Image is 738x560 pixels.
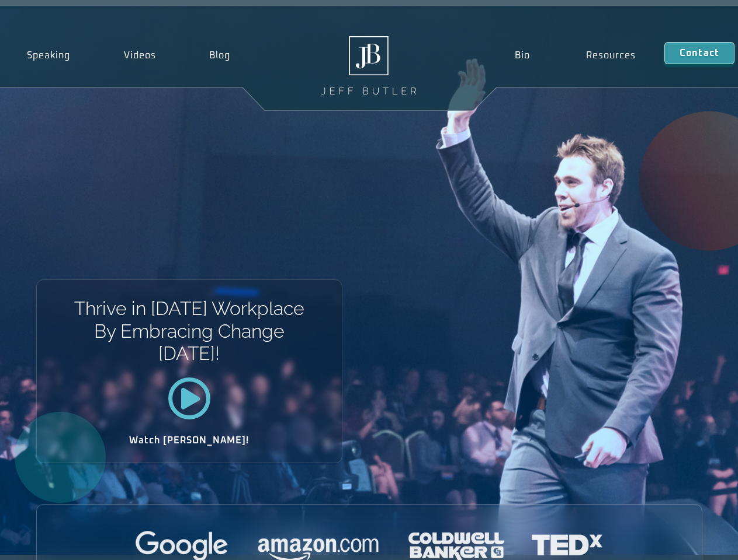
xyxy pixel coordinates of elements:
[97,42,183,69] a: Videos
[182,42,257,69] a: Blog
[73,297,305,365] h1: Thrive in [DATE] Workplace By Embracing Change [DATE]!
[486,42,558,69] a: Bio
[78,436,301,445] h2: Watch [PERSON_NAME]!
[680,48,719,58] span: Contact
[558,42,664,69] a: Resources
[486,42,664,69] nav: Menu
[664,42,734,64] a: Contact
